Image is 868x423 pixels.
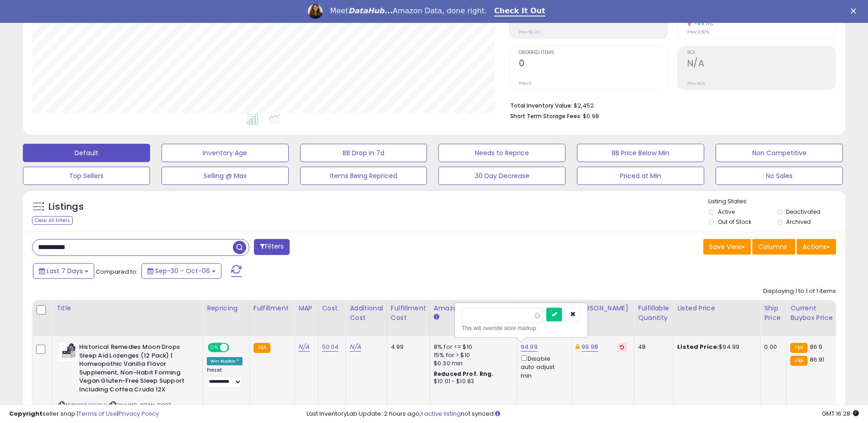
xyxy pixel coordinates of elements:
span: ROI [687,50,836,55]
div: Preset: [207,367,243,388]
button: Selling @ Max [162,167,289,185]
b: Listed Price: [677,342,719,351]
div: Close [851,8,860,14]
p: Listing States: [708,197,845,206]
small: FBA [253,343,270,353]
img: Profile image for Georgie [308,4,323,19]
li: $2,452 [510,99,829,110]
label: Deactivated [786,208,820,216]
b: Short Term Storage Fees: [510,112,582,120]
div: 8% for <= $10 [434,343,510,351]
div: Displaying 1 to 1 of 1 items [763,287,836,296]
small: Prev: 0 [519,81,532,86]
a: 99.98 [582,342,598,352]
span: 86.91 [810,355,825,364]
a: 94.99 [521,342,538,352]
span: Columns [758,242,787,251]
button: 30 Day Decrease [438,167,566,185]
label: Active [718,208,735,216]
div: seller snap | | [9,410,159,418]
button: Last 7 Days [33,263,94,279]
a: Terms of Use [78,409,117,418]
div: Title [56,304,199,313]
label: Out of Stock [718,218,751,226]
b: Historical Remedies Moon Drops Sleep Aid Lozenges (12 Pack) | Homeopathic Vanilla Flavor Suppleme... [79,343,190,396]
button: No Sales [716,167,843,185]
div: Listed Price [677,304,756,313]
img: 41320CppKTL._SL40_.jpg [59,343,77,361]
div: This will override store markup [462,324,581,333]
span: 2025-10-14 16:28 GMT [822,409,859,418]
span: ON [209,344,220,352]
div: Clear All Filters [32,216,73,225]
span: | SKU: WQ-8OAN-GQ97 [108,401,171,409]
button: Default [23,144,150,162]
button: Columns [752,239,795,255]
a: 50.04 [322,342,339,352]
b: Reduced Prof. Rng. [434,370,494,378]
button: Sep-30 - Oct-06 [141,263,221,279]
button: Top Sellers [23,167,150,185]
a: B00016XDJI [77,401,107,409]
span: $0.98 [583,112,599,120]
div: $94.99 [677,343,753,351]
h2: 0 [519,58,667,70]
div: 15% for > $10 [434,351,510,359]
div: Amazon Fees [434,304,513,313]
div: MAP [298,304,314,313]
b: Total Inventory Value: [510,102,572,109]
a: N/A [298,342,309,352]
div: Meet Amazon Data, done right. [330,6,487,16]
h5: Listings [49,201,84,213]
small: Prev: $0.00 [519,29,540,35]
a: Privacy Policy [119,409,159,418]
a: N/A [350,342,361,352]
div: 4.99 [391,343,423,351]
div: Win BuyBox * [207,357,243,365]
small: FBA [790,356,807,366]
button: Save View [703,239,751,255]
small: FBA [790,343,807,353]
button: BB Drop in 7d [300,144,427,162]
div: Fulfillable Quantity [638,304,669,323]
div: Disable auto adjust min [521,353,565,380]
div: [PERSON_NAME] [576,304,630,313]
div: $10.01 - $10.83 [434,378,510,385]
span: Sep-30 - Oct-06 [155,266,210,276]
i: DataHub... [348,6,393,15]
button: Filters [254,239,290,255]
small: Prev: 3.50% [687,29,709,35]
button: Inventory Age [162,144,289,162]
span: OFF [228,344,243,352]
button: Items Being Repriced [300,167,427,185]
button: BB Price Below Min [577,144,704,162]
button: Priced at Min [577,167,704,185]
div: Fulfillment [253,304,291,313]
button: Needs to Reprice [438,144,566,162]
small: Prev: N/A [687,81,705,86]
div: Ship Price [764,304,782,323]
div: Last InventoryLab Update: 2 hours ago, not synced. [307,410,859,418]
div: Repricing [207,304,246,313]
label: Archived [786,218,811,226]
small: -85.71% [691,20,713,27]
div: 0.00 [764,343,779,351]
div: Additional Cost [350,304,383,323]
div: Cost [322,304,342,313]
div: 48 [638,343,666,351]
span: Last 7 Days [47,266,83,276]
a: Check It Out [494,6,545,16]
a: 1 active listing [421,409,461,418]
span: Compared to: [96,267,138,276]
strong: Copyright [9,409,43,418]
button: Actions [797,239,836,255]
div: $0.30 min [434,359,510,368]
span: 86.9 [810,342,823,351]
h2: N/A [687,58,836,70]
div: Current Buybox Price [790,304,837,323]
button: Non Competitive [716,144,843,162]
span: Ordered Items [519,50,667,55]
div: Fulfillment Cost [391,304,426,323]
small: Amazon Fees. [434,313,439,321]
